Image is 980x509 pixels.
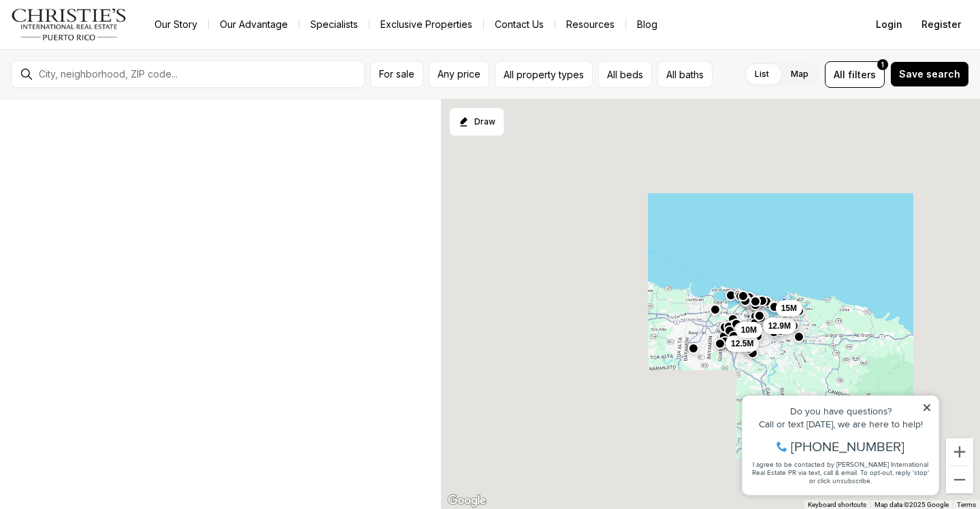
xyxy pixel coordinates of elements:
span: 1 [881,59,884,70]
a: Blog [626,15,668,34]
button: Allfilters1 [825,61,885,88]
span: All [834,67,845,82]
button: All beds [598,61,652,88]
a: Our Story [144,15,208,34]
button: 12.9M [763,318,796,334]
span: I agree to be contacted by [PERSON_NAME] International Real Estate PR via text, call & email. To ... [17,84,194,110]
span: Save search [899,69,960,80]
div: Do you have questions? [14,31,197,40]
span: 12.9M [768,321,791,331]
span: 12.5M [731,338,753,348]
img: logo [11,8,127,41]
button: Any price [429,61,489,88]
span: 15M [781,302,797,313]
span: filters [848,67,876,82]
a: Exclusive Properties [370,15,483,34]
a: Resources [555,15,625,34]
button: Contact Us [484,15,555,34]
div: Call or text [DATE], we are here to help! [14,44,197,53]
label: List [744,62,780,86]
span: Login [876,19,902,30]
span: [PHONE_NUMBER] [56,64,169,78]
button: Save search [890,61,969,87]
a: Specialists [299,15,369,34]
button: Register [913,11,969,38]
span: Any price [438,69,480,80]
button: 15M [776,299,802,316]
label: Map [780,62,819,86]
button: 12.5M [725,335,759,351]
button: For sale [370,61,423,88]
a: Terms (opens in new tab) [957,501,976,508]
button: All property types [495,61,593,88]
button: Login [868,11,911,38]
span: Map data ©2025 Google [875,501,949,508]
a: Our Advantage [209,15,299,34]
span: 10M [741,324,757,335]
button: Zoom out [946,466,973,493]
span: Register [921,19,961,30]
button: 10M [736,321,762,338]
button: Zoom in [946,438,973,465]
button: Start drawing [449,108,504,136]
span: For sale [379,69,414,80]
button: All baths [657,61,713,88]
